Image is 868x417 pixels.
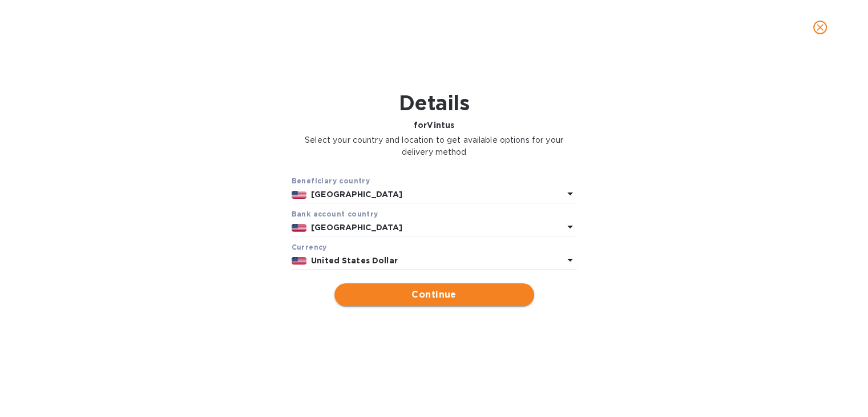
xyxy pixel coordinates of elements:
span: Continue [344,288,525,302]
b: [GEOGRAPHIC_DATA] [311,190,402,199]
img: US [292,224,307,232]
h1: Details [292,91,577,115]
b: for Vintus [414,121,454,130]
b: United States Dollar [311,256,398,265]
b: Currency [292,243,327,251]
button: close [806,14,834,41]
button: Continue [334,283,534,306]
b: Bank account cоuntry [292,210,378,218]
b: [GEOGRAPHIC_DATA] [311,223,402,232]
p: Select your country and location to get available options for your delivery method [292,134,577,158]
img: USD [292,257,307,265]
img: US [292,191,307,199]
b: Beneficiary country [292,177,370,185]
